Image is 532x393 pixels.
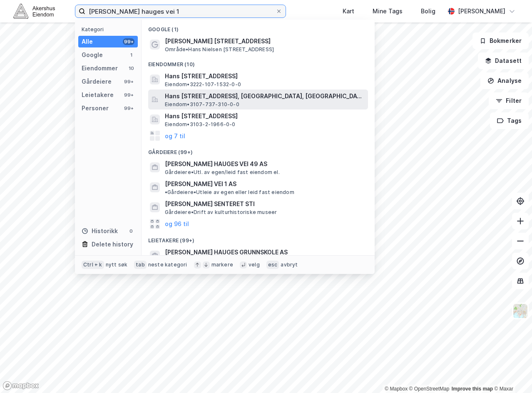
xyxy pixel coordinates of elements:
div: velg [249,261,260,268]
a: OpenStreetMap [409,386,450,392]
div: Kategori [82,26,138,32]
span: Eiendom • 3103-2-1966-0-0 [165,121,236,128]
button: Datasett [478,52,529,69]
div: Delete history [92,239,133,249]
div: Eiendommer [82,63,118,73]
div: 10 [128,65,134,72]
div: Leietakere (99+) [142,231,375,246]
div: Google [82,50,103,60]
div: esc [266,261,279,269]
div: Personer [82,103,109,113]
a: Mapbox [385,386,408,392]
div: markere [211,261,233,268]
span: Hans [STREET_ADDRESS] [165,111,365,121]
div: Alle [82,37,93,47]
span: Gårdeiere • Utl. av egen/leid fast eiendom el. [165,169,280,176]
div: 99+ [123,38,134,45]
div: avbryt [281,261,298,268]
div: 99+ [123,78,134,85]
span: [PERSON_NAME] HAUGES GRUNNSKOLE AS [165,247,365,257]
span: Gårdeiere • Drift av kulturhistoriske museer [165,209,277,216]
img: akershus-eiendom-logo.9091f326c980b4bce74ccdd9f866810c.svg [13,4,55,18]
button: og 96 til [165,219,189,229]
div: Eiendommer (10) [142,55,375,70]
div: Google (1) [142,20,375,35]
div: nytt søk [106,261,128,268]
button: og 7 til [165,131,185,141]
div: 99+ [123,92,134,98]
span: [PERSON_NAME] SENTERET STI [165,199,365,209]
div: [PERSON_NAME] [458,6,505,16]
div: Ctrl + k [82,261,104,269]
div: tab [134,261,147,269]
a: Improve this map [452,386,493,392]
div: Gårdeiere (99+) [142,142,375,157]
span: Eiendom • 3107-737-310-0-0 [165,101,239,108]
button: Bokmerker [472,32,529,49]
div: 0 [128,228,134,234]
iframe: Chat Widget [490,353,532,393]
div: Kontrollprogram for chat [490,353,532,393]
div: 99+ [123,105,134,112]
a: Mapbox homepage [2,381,39,391]
img: Z [512,303,528,319]
div: 1 [128,52,134,58]
button: Analyse [480,72,529,89]
span: [PERSON_NAME] VEI 1 AS [165,179,236,189]
div: neste kategori [148,261,187,268]
div: Mine Tags [373,6,403,16]
button: Filter [489,92,529,109]
span: Hans [STREET_ADDRESS], [GEOGRAPHIC_DATA], [GEOGRAPHIC_DATA] [165,91,365,101]
div: Bolig [421,6,435,16]
span: • [165,189,167,195]
input: Søk på adresse, matrikkel, gårdeiere, leietakere eller personer [85,5,276,17]
span: Eiendom • 3222-107-1532-0-0 [165,81,241,88]
div: Gårdeiere [82,77,112,87]
div: Historikk [82,226,118,236]
button: Tags [490,112,529,129]
div: Leietakere [82,90,114,100]
span: Hans [STREET_ADDRESS] [165,71,365,81]
span: Gårdeiere • Utleie av egen eller leid fast eiendom [165,189,294,196]
span: [PERSON_NAME] HAUGES VEI 49 AS [165,159,365,169]
span: [PERSON_NAME] [STREET_ADDRESS] [165,36,365,46]
div: Kart [343,6,354,16]
span: Område • Hans Nielsen [STREET_ADDRESS] [165,46,274,53]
